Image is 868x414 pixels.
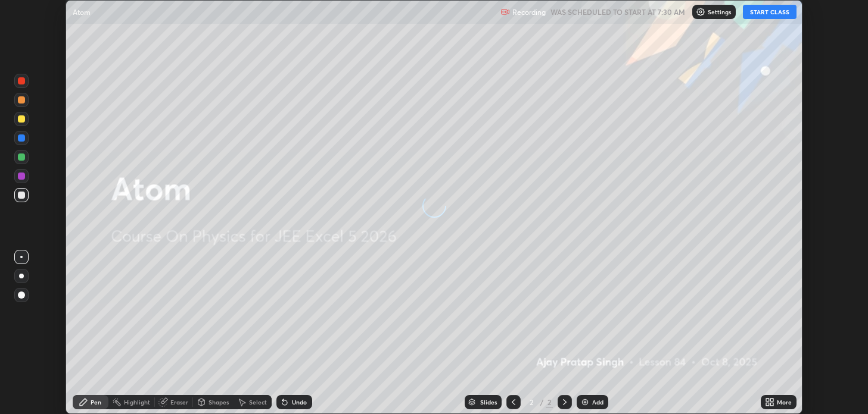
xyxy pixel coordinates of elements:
div: Undo [292,399,307,405]
div: / [540,399,543,406]
p: Atom [73,7,91,17]
div: 2 [546,397,553,407]
div: 2 [525,399,537,406]
div: Shapes [209,399,229,405]
div: Select [249,399,267,405]
img: recording.375f2c34.svg [500,7,510,17]
div: Eraser [170,399,188,405]
img: add-slide-button [580,397,590,407]
p: Settings [708,9,731,15]
div: Pen [91,399,101,405]
button: START CLASS [743,5,797,19]
p: Recording [512,8,546,17]
div: Slides [480,399,497,405]
div: Add [592,399,603,405]
div: More [777,399,792,405]
img: class-settings-icons [696,7,705,17]
h5: WAS SCHEDULED TO START AT 7:30 AM [550,7,685,17]
div: Highlight [124,399,150,405]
